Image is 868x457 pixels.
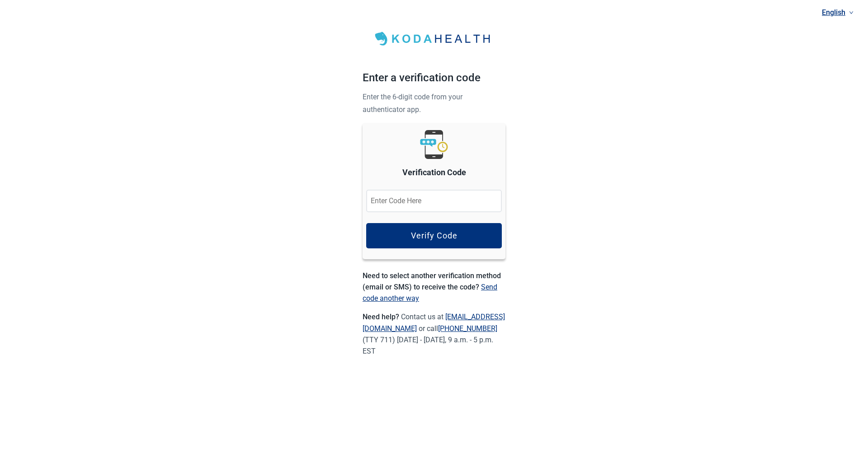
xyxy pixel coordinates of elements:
a: [PHONE_NUMBER] [438,324,497,333]
span: down [849,10,854,15]
a: [EMAIL_ADDRESS][DOMAIN_NAME] [363,312,505,332]
span: [DATE] - [DATE], 9 a.m. - 5 p.m. EST [363,336,493,355]
img: Koda Health [370,29,498,49]
input: Enter Code Here [366,190,502,212]
a: Current language: English [818,5,857,20]
span: Need help? [363,312,401,321]
main: Main content [363,11,505,375]
span: Enter the 6-digit code from your authenticator app. [363,93,462,114]
span: Contact us at [363,312,505,332]
div: Verify Code [411,231,458,240]
h1: Enter a verification code [363,70,505,90]
label: Verification Code [402,166,466,179]
span: Need to select another verification method (email or SMS) to receive the code? [363,271,501,291]
button: Verify Code [366,223,502,248]
span: or call (TTY 711) [363,324,497,344]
